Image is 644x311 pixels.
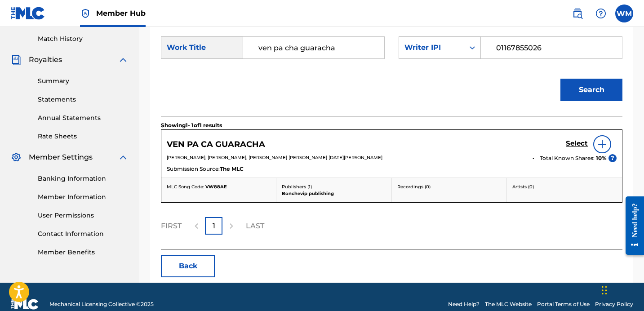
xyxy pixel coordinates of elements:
[29,152,93,163] span: Member Settings
[38,229,129,239] a: Contact Information
[597,139,608,150] img: info
[29,54,62,65] span: Royalties
[608,154,617,162] span: ?
[246,221,264,231] p: LAST
[220,165,244,173] span: The MLC
[213,221,215,231] p: 1
[38,174,129,183] a: Banking Information
[615,4,633,22] div: User Menu
[167,139,265,150] h5: VEN PA CA GUARACHA
[282,190,386,197] p: Bonchevip publishing
[161,255,215,277] button: Back
[11,299,39,310] img: logo
[80,8,91,19] img: Top Rightsholder
[11,7,45,20] img: MLC Logo
[619,187,644,264] iframe: Resource Center
[11,54,22,65] img: Royalties
[38,132,129,141] a: Rate Sheets
[38,34,129,44] a: Match History
[485,300,532,308] a: The MLC Website
[161,26,622,116] form: Search Form
[572,8,583,19] img: search
[167,155,382,160] span: [PERSON_NAME], [PERSON_NAME], [PERSON_NAME] [PERSON_NAME] [DATE][PERSON_NAME]
[602,277,607,304] div: Drag
[537,300,590,308] a: Portal Terms of Use
[38,211,129,220] a: User Permissions
[38,113,129,123] a: Annual Statements
[568,4,586,22] a: Public Search
[448,300,480,308] a: Need Help?
[38,76,129,86] a: Summary
[118,54,129,65] img: expand
[512,183,617,190] p: Artists ( 0 )
[282,183,386,190] p: Publishers ( 1 )
[167,165,220,173] span: Submission Source:
[566,139,588,148] h5: Select
[595,8,606,19] img: help
[404,42,459,53] div: Writer IPI
[38,192,129,202] a: Member Information
[167,184,204,190] span: MLC Song Code:
[560,79,622,101] button: Search
[161,121,222,129] p: Showing 1 - 1 of 1 results
[596,154,607,162] span: 10 %
[397,183,501,190] p: Recordings ( 0 )
[38,95,129,104] a: Statements
[38,248,129,257] a: Member Benefits
[599,268,644,311] iframe: Chat Widget
[118,152,129,163] img: expand
[11,152,22,163] img: Member Settings
[205,184,227,190] span: VW88AE
[96,8,146,18] span: Member Hub
[592,4,610,22] div: Help
[595,300,633,308] a: Privacy Policy
[161,221,182,231] p: FIRST
[49,300,154,308] span: Mechanical Licensing Collective © 2025
[540,154,596,162] span: Total Known Shares:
